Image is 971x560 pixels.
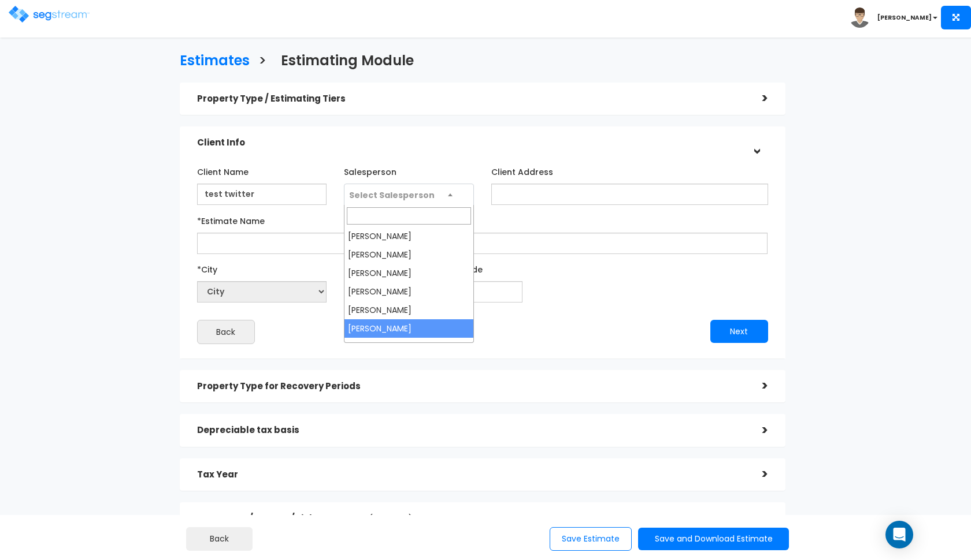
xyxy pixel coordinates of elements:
[344,301,473,319] li: [PERSON_NAME]
[369,512,413,524] span: (optional)
[349,189,435,201] span: Select Salesperson
[710,320,768,343] button: Next
[197,320,255,344] button: Back
[171,42,250,77] a: Estimates
[186,527,253,551] a: Back
[877,13,932,22] b: [PERSON_NAME]
[197,382,745,391] h5: Property Type for Recovery Periods
[197,260,217,275] label: *City
[258,53,266,71] h3: >
[344,245,473,264] li: [PERSON_NAME]
[745,421,768,439] div: >
[344,338,473,356] li: [PERSON_NAME]
[638,528,789,550] button: Save and Download Estimate
[197,425,745,435] h5: Depreciable tax basis
[747,132,765,155] div: >
[197,211,265,227] label: *Estimate Name
[197,138,745,148] h5: Client Info
[197,514,745,524] h5: Comments/ Images/ Link to Property
[9,6,90,23] img: logo.png
[344,319,473,338] li: [PERSON_NAME]
[745,465,768,483] div: >
[281,53,414,71] h3: Estimating Module
[344,282,473,301] li: [PERSON_NAME]
[745,89,768,107] div: >
[850,8,870,28] img: avatar.png
[272,42,414,77] a: Estimating Module
[550,527,632,551] button: Save Estimate
[344,227,473,245] li: [PERSON_NAME]
[197,470,745,480] h5: Tax Year
[745,377,768,395] div: >
[344,162,396,178] label: Salesperson
[180,53,250,71] h3: Estimates
[197,162,249,178] label: Client Name
[491,162,553,178] label: Client Address
[885,521,913,548] div: Open Intercom Messenger
[745,510,768,528] div: >
[197,94,745,104] h5: Property Type / Estimating Tiers
[344,264,473,282] li: [PERSON_NAME]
